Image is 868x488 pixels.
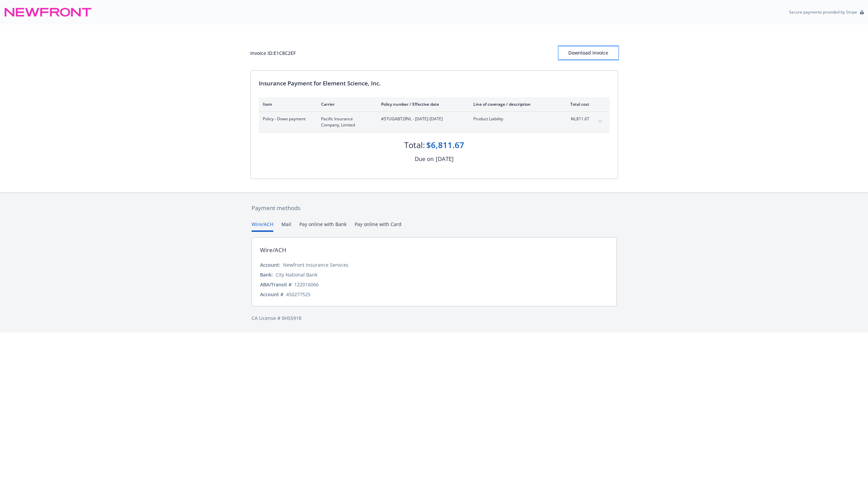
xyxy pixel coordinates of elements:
span: Pacific Insurance Company, Limited [321,116,370,128]
button: Wire/ACH [252,221,273,232]
div: $6,811.67 [426,139,464,151]
div: CA License # 0H55918 [252,314,617,322]
button: Pay online with Bank [299,221,347,232]
p: Secure payments provided by Stripe [789,9,857,15]
div: Bank: [260,271,273,278]
span: Product Liability [473,116,553,122]
div: Total cost [564,101,589,107]
div: City National Bank [276,271,317,278]
button: Pay online with Card [355,221,401,232]
div: Policy number / Effective date [381,101,462,107]
div: Payment methods [252,204,617,212]
div: Policy - Down paymentPacific Insurance Company, Limited#57UGABT2RVL - [DATE]-[DATE]Product Liabil... [259,112,610,132]
div: Account # [260,291,283,298]
div: Wire/ACH [260,246,287,255]
span: $6,811.67 [564,116,589,122]
div: Account: [260,261,280,268]
button: Download Invoice [559,46,618,60]
div: [DATE] [436,155,454,163]
button: expand content [595,116,606,127]
div: 122016066 [294,281,319,288]
div: 450277525 [286,291,311,298]
span: Policy - Down payment [263,116,310,122]
div: Insurance Payment for Element Science, Inc. [259,79,610,88]
div: Newfront Insurance Services [283,261,349,268]
div: Total: [404,139,425,151]
div: Line of coverage / description [473,101,553,107]
span: #57UGABT2RVL - [DATE]-[DATE] [381,116,462,122]
div: Item [263,101,310,107]
button: Mail [281,221,291,232]
div: ABA/Transit # [260,281,292,288]
div: Invoice ID: E1C8C2EF [250,49,296,57]
div: Download Invoice [559,46,618,59]
div: Carrier [321,101,370,107]
div: Due on [415,155,434,163]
